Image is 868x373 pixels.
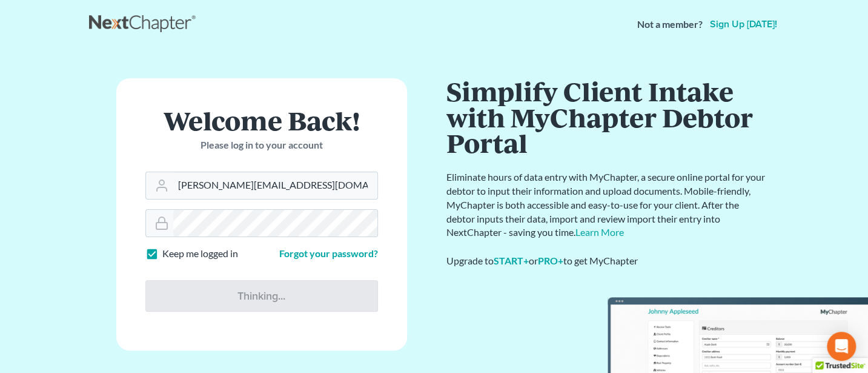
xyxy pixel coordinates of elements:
[279,247,378,259] a: Forgot your password?
[446,78,767,156] h1: Simplify Client Intake with MyChapter Debtor Portal
[707,19,780,29] a: Sign up [DATE]!
[162,247,238,261] label: Keep me logged in
[494,255,529,266] a: START+
[446,254,767,268] div: Upgrade to or to get MyChapter
[173,172,377,199] input: Email Address
[446,170,767,240] p: Eliminate hours of data entry with MyChapter, a secure online portal for your debtor to input the...
[827,332,856,361] div: Open Intercom Messenger
[145,280,378,312] input: Thinking...
[538,255,563,266] a: PRO+
[145,138,378,152] p: Please log in to your account
[575,226,624,238] a: Learn More
[637,18,703,32] strong: Not a member?
[145,107,378,133] h1: Welcome Back!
